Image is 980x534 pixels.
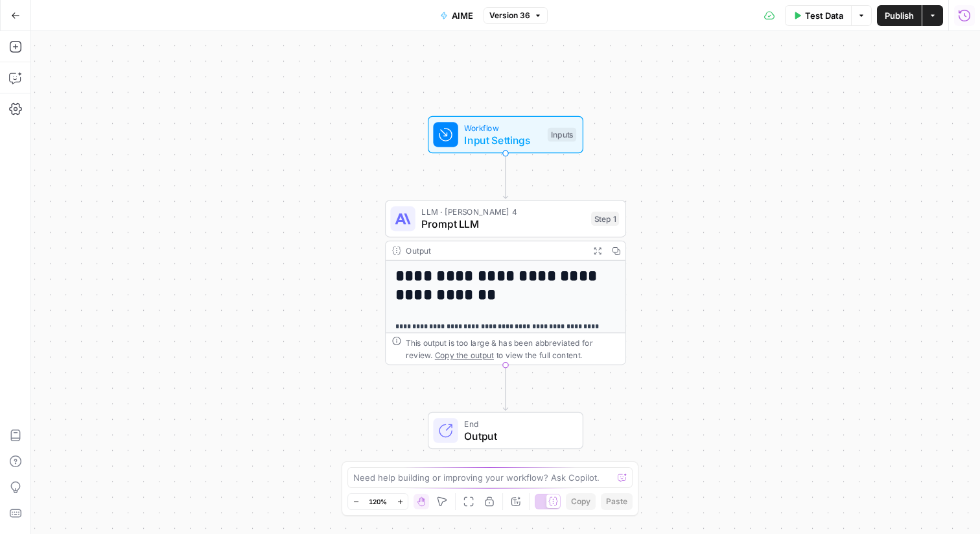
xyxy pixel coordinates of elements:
[385,412,626,450] div: EndOutput
[435,350,494,359] span: Copy the output
[464,132,541,148] span: Input Settings
[571,496,590,507] span: Copy
[432,5,481,26] button: AIME
[406,336,619,361] div: This output is too large & has been abbreviated for review. to view the full content.
[406,245,583,257] div: Output
[464,121,541,134] span: Workflow
[566,493,596,510] button: Copy
[805,9,843,22] span: Test Data
[877,5,922,26] button: Publish
[503,153,507,199] g: Edge from start to step_1
[489,10,530,21] span: Version 36
[484,7,548,24] button: Version 36
[601,493,633,510] button: Paste
[548,128,576,142] div: Inputs
[421,217,585,232] span: Prompt LLM
[421,206,585,218] span: LLM · [PERSON_NAME] 4
[503,365,507,411] g: Edge from step_1 to end
[464,417,570,430] span: End
[785,5,851,26] button: Test Data
[606,496,627,507] span: Paste
[464,428,570,444] span: Output
[591,212,619,226] div: Step 1
[452,9,473,22] span: AIME
[369,496,387,507] span: 120%
[885,9,914,22] span: Publish
[385,116,626,154] div: WorkflowInput SettingsInputs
